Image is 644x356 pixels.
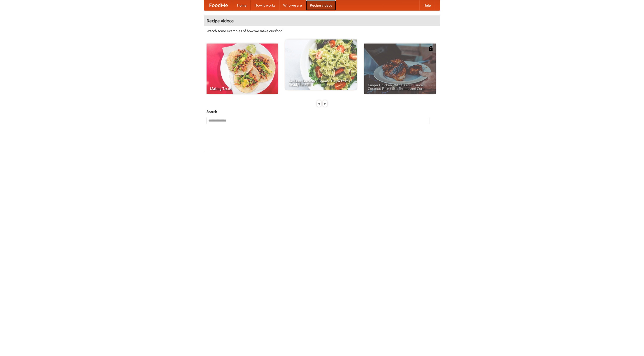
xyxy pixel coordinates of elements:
h4: Recipe videos [204,16,440,26]
a: Recipe videos [306,0,336,10]
a: Help [419,0,435,10]
a: Making Tacos [207,44,278,94]
a: FoodMe [204,0,233,10]
div: « [317,100,321,107]
span: An Easy, Summery Tomato Pasta That's Ready for Fall [289,79,353,86]
p: Watch some examples of how we make our food! [207,28,437,33]
a: How it works [251,0,279,10]
a: Home [233,0,251,10]
img: 483408.png [428,46,433,51]
div: » [323,100,327,107]
span: Making Tacos [210,87,274,90]
a: Who we are [279,0,306,10]
h5: Search [207,109,437,114]
a: An Easy, Summery Tomato Pasta That's Ready for Fall [285,39,357,90]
